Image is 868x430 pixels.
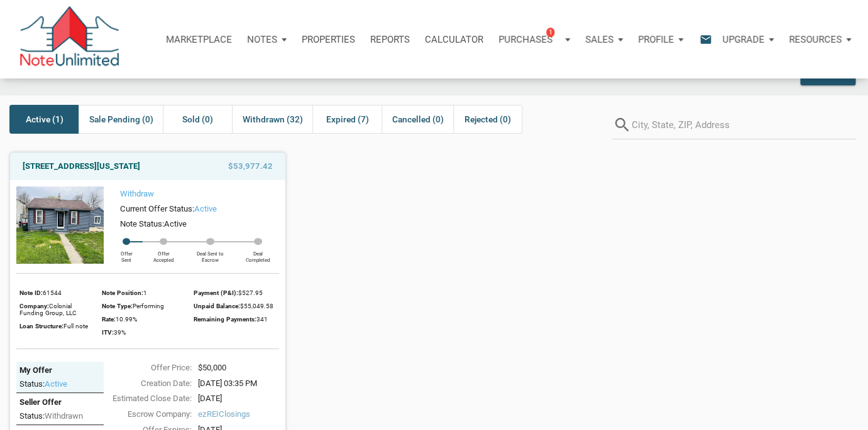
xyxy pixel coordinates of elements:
[464,112,511,127] span: Rejected (0)
[578,21,630,58] button: Sales
[19,323,63,330] span: Loan Structure:
[198,408,279,421] span: ezREIClosings
[19,379,45,389] span: Status:
[326,112,368,127] span: Expired (7)
[45,411,83,421] span: withdrawn
[194,204,217,213] span: active
[392,112,443,127] span: Cancelled (0)
[585,34,613,45] p: Sales
[425,34,483,45] p: Calculator
[498,34,552,45] p: Purchases
[97,408,191,421] div: Escrow Company:
[240,303,273,309] span: $55,049.58
[232,105,312,134] div: Withdrawn (32)
[491,21,578,58] button: Purchases1
[43,289,62,296] span: 61544
[19,289,43,296] span: Note ID:
[715,21,781,58] button: Upgrade
[631,111,855,139] input: City, State, ZIP, Address
[26,112,63,127] span: Active (1)
[546,27,554,37] span: 1
[243,112,303,127] span: Withdrawn (32)
[194,303,240,309] span: Unpaid Balance:
[382,105,453,134] div: Cancelled (0)
[612,111,631,139] i: search
[192,377,285,390] div: [DATE] 03:35 PM
[630,21,691,58] button: Profile
[312,105,382,134] div: Expired (7)
[256,316,268,323] span: 341
[19,6,120,72] img: NoteUnlimited
[79,105,162,134] div: Sale Pending (0)
[370,34,410,45] p: Reports
[158,21,239,58] button: Marketplace
[19,397,101,407] div: Seller Offer
[89,112,153,127] span: Sale Pending (0)
[192,362,285,374] div: $50,000
[97,377,191,390] div: Creation Date:
[102,289,143,296] span: Note Position:
[228,159,273,174] span: $53,977.42
[19,303,77,316] span: Colonial Funding Group, LLC
[238,289,263,296] span: $527.95
[120,204,194,213] span: Current Offer Status:
[781,21,859,58] button: Resources
[417,21,491,58] a: Calculator
[102,329,114,336] span: ITV:
[166,34,232,45] p: Marketplace
[184,245,236,263] div: Deal Sent to Escrow
[45,379,67,389] span: active
[722,34,764,45] p: Upgrade
[194,316,256,323] span: Remaining Payments:
[102,303,133,309] span: Note Type:
[194,289,238,296] span: Payment (P&I):
[110,245,142,263] div: Offer Sent
[294,21,363,58] a: Properties
[120,189,154,198] a: Withdraw
[16,186,104,264] img: 576121
[116,316,137,323] span: 10.99%
[63,323,88,330] span: Full note
[247,34,277,45] p: Notes
[164,219,187,228] span: Active
[690,21,715,58] button: email
[23,159,140,174] a: [STREET_ADDRESS][US_STATE]
[114,329,126,336] span: 39%
[789,34,842,45] p: Resources
[19,365,101,375] div: My Offer
[9,105,79,134] div: Active (1)
[143,245,185,263] div: Offer Accepted
[143,289,147,296] span: 1
[239,21,294,58] button: Notes
[698,32,713,46] i: email
[163,105,232,134] div: Sold (0)
[97,362,191,374] div: Offer Price:
[638,34,674,45] p: Profile
[182,112,213,127] span: Sold (0)
[302,34,355,45] p: Properties
[236,245,279,263] div: Deal Completed
[102,316,116,323] span: Rate:
[120,219,164,228] span: Note Status:
[192,392,285,405] div: [DATE]
[453,105,522,134] div: Rejected (0)
[133,303,164,309] span: Performing
[97,392,191,405] div: Estimated Close Date:
[19,411,45,421] span: Status:
[363,21,417,58] button: Reports
[19,303,49,309] span: Company:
